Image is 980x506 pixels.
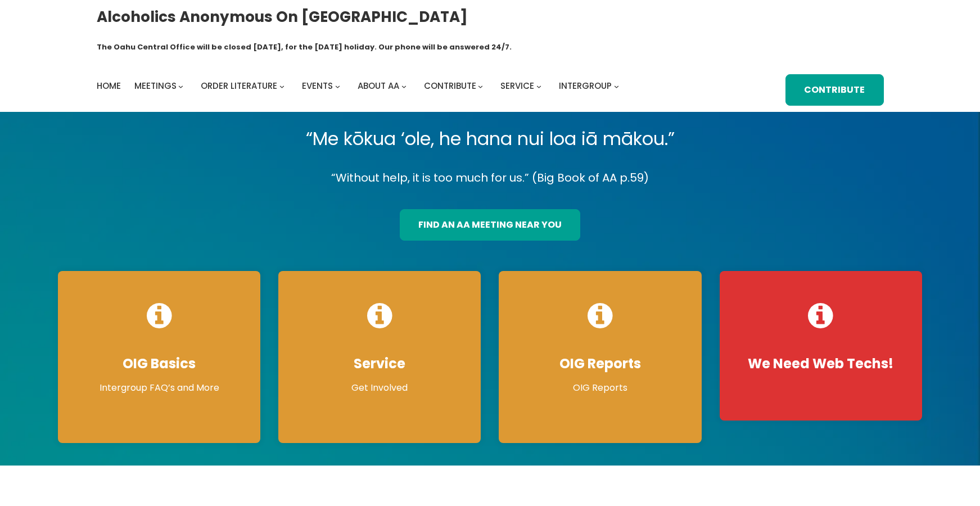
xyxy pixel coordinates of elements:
[424,78,476,94] a: Contribute
[358,80,399,92] span: About AA
[358,78,399,94] a: About AA
[201,80,277,92] span: Order Literature
[97,42,512,53] h1: The Oahu Central Office will be closed [DATE], for the [DATE] holiday. Our phone will be answered...
[614,84,619,89] button: Intergroup submenu
[279,84,284,89] button: Order Literature submenu
[500,80,534,92] span: Service
[510,355,690,372] h4: OIG Reports
[49,168,931,188] p: “Without help, it is too much for us.” (Big Book of AA p.59)
[302,80,333,92] span: Events
[97,78,121,94] a: Home
[478,84,483,89] button: Contribute submenu
[97,78,623,94] nav: Intergroup
[178,84,183,89] button: Meetings submenu
[559,80,612,92] span: Intergroup
[424,80,476,92] span: Contribute
[97,4,468,30] a: Alcoholics Anonymous on [GEOGRAPHIC_DATA]
[335,84,340,89] button: Events submenu
[49,123,931,155] p: “Me kōkua ‘ole, he hana nui loa iā mākou.”
[302,78,333,94] a: Events
[510,381,690,395] p: OIG Reports
[290,355,469,372] h4: Service
[290,381,469,395] p: Get Involved
[69,355,249,372] h4: OIG Basics
[97,80,121,92] span: Home
[559,78,612,94] a: Intergroup
[401,84,407,89] button: About AA submenu
[69,381,249,395] p: Intergroup FAQ’s and More
[134,80,177,92] span: Meetings
[400,209,580,241] a: find an aa meeting near you
[536,84,541,89] button: Service submenu
[731,355,911,372] h4: We Need Web Techs!
[134,78,177,94] a: Meetings
[500,78,534,94] a: Service
[785,74,883,106] a: Contribute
